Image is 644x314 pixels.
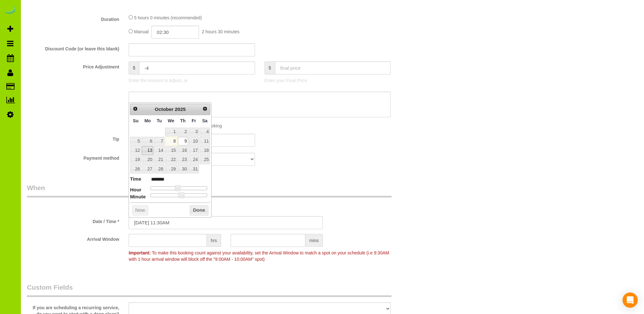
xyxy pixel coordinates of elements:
[200,156,210,164] a: 25
[189,128,199,136] a: 3
[192,118,196,123] span: Friday
[189,165,199,173] a: 31
[168,118,175,123] span: Wednesday
[27,283,392,297] legend: Custom Fields
[207,234,221,247] span: hrs
[142,137,153,145] a: 6
[22,134,124,142] label: Tip
[178,137,188,145] a: 9
[622,292,638,308] div: Open Intercom Messenger
[130,176,141,183] dt: Time
[275,61,391,74] input: final price
[265,77,391,84] p: Enter your Final Price
[157,118,162,123] span: Tuesday
[142,156,153,164] a: 20
[130,186,141,194] dt: Hour
[129,216,323,229] input: MM/DD/YYYY HH:MM
[134,29,149,34] span: Manual
[134,15,202,20] span: 5 hours 0 minutes (recommended)
[202,29,239,34] span: 2 hours 30 minutes
[178,165,188,173] a: 30
[142,165,153,173] a: 27
[132,205,148,215] button: Now
[165,137,177,145] a: 8
[131,105,140,113] a: Prev
[4,6,16,15] img: Automaid Logo
[180,118,186,123] span: Thursday
[165,165,177,173] a: 29
[178,128,188,136] a: 2
[165,156,177,164] a: 22
[154,156,164,164] a: 21
[130,156,141,164] a: 19
[144,118,151,123] span: Monday
[22,61,124,70] label: Price Adjustment
[190,205,208,215] button: Done
[130,165,141,173] a: 26
[130,193,146,201] dt: Minute
[142,146,153,155] a: 13
[129,250,150,255] strong: Important:
[202,106,207,111] span: Next
[165,128,177,136] a: 1
[133,106,138,111] span: Prev
[129,61,139,74] span: $
[178,156,188,164] a: 23
[305,234,323,247] span: mins
[133,118,138,123] span: Sunday
[22,43,124,52] label: Discount Code (or leave this blank)
[154,137,164,145] a: 7
[129,250,389,262] span: To make this booking count against your availability, set the Arrival Window to match a spot on y...
[165,146,177,155] a: 15
[22,234,124,242] label: Arrival Window
[130,146,141,155] a: 12
[130,137,141,145] a: 5
[265,61,275,74] span: $
[189,156,199,164] a: 24
[22,14,124,22] label: Duration
[22,216,124,225] label: Date / Time *
[201,105,209,113] a: Next
[155,106,173,112] span: October
[178,146,188,155] a: 16
[202,118,207,123] span: Saturday
[129,77,255,84] p: Enter the Amount to Adjust, or
[154,146,164,155] a: 14
[22,153,124,161] label: Payment method
[200,146,210,155] a: 18
[200,137,210,145] a: 11
[175,106,186,112] span: 2025
[189,146,199,155] a: 17
[154,165,164,173] a: 28
[27,183,392,197] legend: When
[189,137,199,145] a: 10
[200,128,210,136] a: 4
